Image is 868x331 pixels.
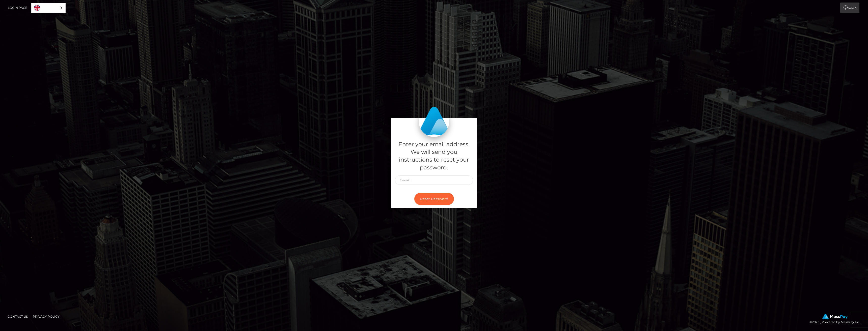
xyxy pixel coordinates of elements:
[419,107,449,137] img: MassPay Login
[414,193,454,205] button: Reset Password
[822,314,848,319] img: MassPay
[32,3,65,13] a: English
[809,314,864,325] div: © 2025 , Powered by MassPay Inc.
[31,3,66,13] div: Language
[395,141,473,172] h5: Enter your email address. We will send you instructions to reset your password.
[840,3,859,13] a: Login
[31,313,62,320] a: Privacy Policy
[8,3,27,13] a: Login Page
[6,313,30,320] a: Contact Us
[31,3,66,13] aside: Language selected: English
[395,175,473,185] input: E-mail...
